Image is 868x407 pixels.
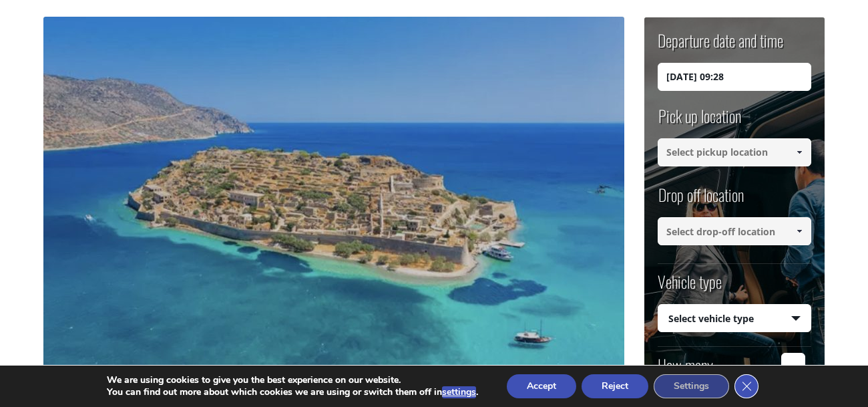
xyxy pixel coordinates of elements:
[654,374,729,398] button: Settings
[658,183,744,217] label: Drop off location
[107,386,478,398] p: You can find out more about which cookies we are using or switch them off in .
[582,374,648,398] button: Reject
[658,305,811,333] span: Select vehicle type
[507,374,576,398] button: Accept
[442,386,476,398] button: settings
[658,138,811,166] input: Select pickup location
[107,374,478,386] p: We are using cookies to give you the best experience on our website.
[789,217,811,245] a: Show All Items
[658,104,741,138] label: Pick up location
[734,374,758,398] button: Close GDPR Cookie Banner
[658,29,783,63] label: Departure date and time
[658,270,722,304] label: Vehicle type
[658,217,811,245] input: Select drop-off location
[789,138,811,166] a: Show All Items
